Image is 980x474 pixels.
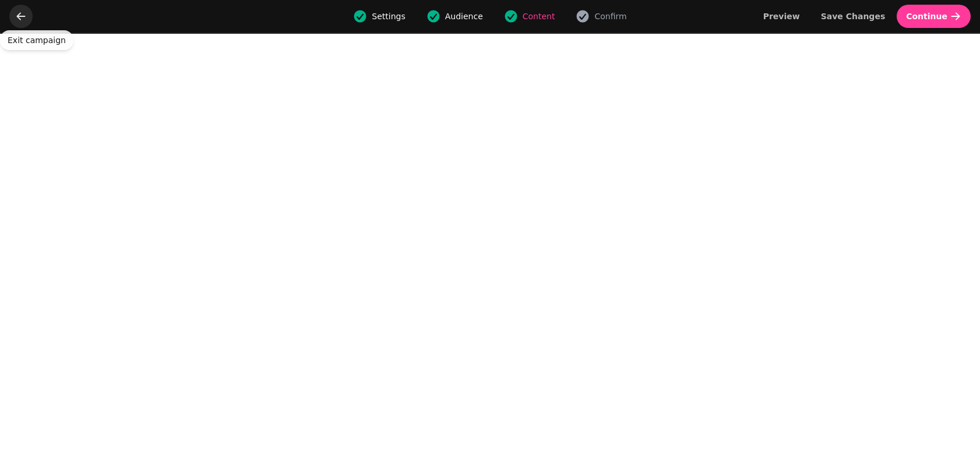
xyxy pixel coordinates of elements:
span: Confirm [594,10,626,22]
button: Continue [897,5,971,28]
span: Continue [906,12,947,20]
span: Settings [372,10,405,22]
span: Content [523,10,555,22]
span: Audience [445,10,483,22]
button: Preview [754,5,809,28]
span: Preview [763,12,800,20]
span: Save Changes [821,12,886,20]
button: Save Changes [812,5,895,28]
button: go back [9,5,33,28]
